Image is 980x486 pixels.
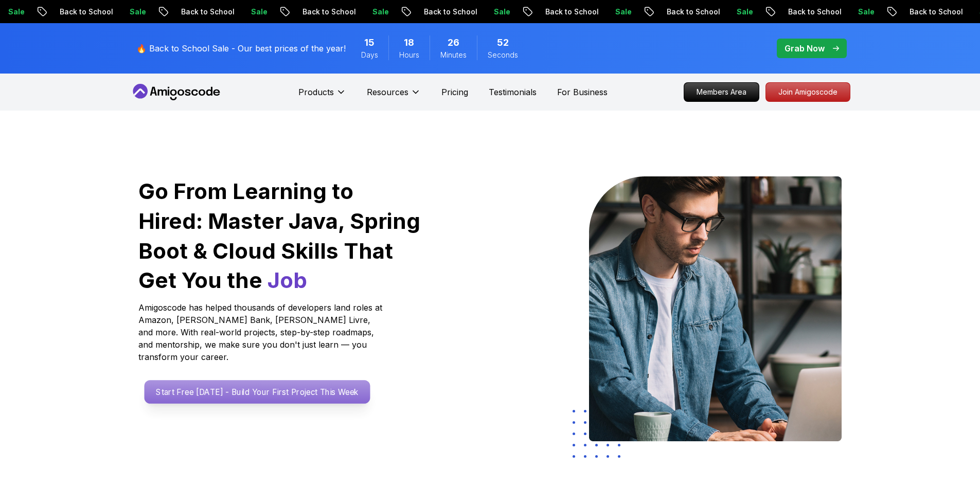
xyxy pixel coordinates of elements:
[401,7,434,17] p: Sale
[440,50,467,60] span: Minutes
[817,7,887,17] p: Back to School
[144,380,370,404] a: Start Free [DATE] - Build Your First Project This Week
[37,7,70,17] p: Sale
[361,50,378,60] span: Days
[138,176,422,295] h1: Go From Learning to Hired: Master Java, Spring Boot & Cloud Skills That Get You the
[497,35,509,50] span: 52 Seconds
[138,301,385,363] p: Amigoscode has helped thousands of developers land roles at Amazon, [PERSON_NAME] Bank, [PERSON_N...
[298,86,346,106] button: Products
[589,176,842,441] img: hero
[766,83,850,101] p: Join Amigoscode
[399,50,419,60] span: Hours
[441,86,468,98] a: Pricing
[557,86,608,98] a: For Business
[367,86,408,98] p: Resources
[136,42,346,55] p: 🔥 Back to School Sale - Our best prices of the year!
[364,35,375,50] span: 15 Days
[684,83,759,101] p: Members Area
[766,7,799,17] p: Sale
[488,50,518,60] span: Seconds
[489,86,537,98] a: Testimonials
[158,7,191,17] p: Sale
[298,86,334,98] p: Products
[280,7,313,17] p: Sale
[268,267,307,293] span: Job
[887,7,920,17] p: Sale
[785,42,825,55] p: Grab Now
[88,7,158,17] p: Back to School
[575,7,645,17] p: Back to School
[453,7,523,17] p: Back to School
[448,35,459,50] span: 26 Minutes
[696,7,766,17] p: Back to School
[404,35,414,50] span: 18 Hours
[367,86,421,106] button: Resources
[331,7,401,17] p: Back to School
[765,82,850,102] a: Join Amigoscode
[523,7,556,17] p: Sale
[684,82,759,102] a: Members Area
[645,7,678,17] p: Sale
[210,7,280,17] p: Back to School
